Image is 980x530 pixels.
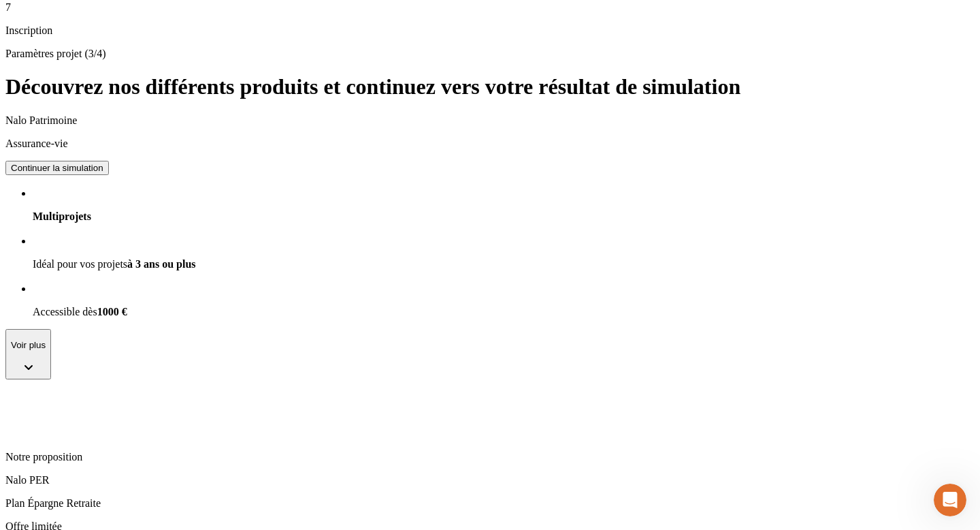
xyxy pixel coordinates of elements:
[5,329,51,380] button: Voir plus
[5,114,701,127] p: Nalo Patrimoine
[5,48,975,60] p: Paramètres projet (3/4)
[5,497,701,510] p: Plan Épargne Retraite
[127,258,196,270] span: à 3 ans ou plus
[5,1,975,14] p: 7
[33,211,91,222] span: Multiprojets
[5,25,975,37] p: Inscription
[33,258,127,270] span: Idéal pour vos projets
[11,163,103,173] div: Continuer la simulation
[11,340,46,350] p: Voir plus
[5,451,701,463] p: Notre proposition
[934,484,966,516] iframe: Intercom live chat
[33,306,97,317] span: Accessible dès
[97,306,127,317] span: 1000 €
[5,74,740,99] span: Découvrez nos différents produits et continuez vers votre résultat de simulation
[5,161,109,175] button: Continuer la simulation
[5,474,701,486] p: Nalo PER
[5,138,701,150] p: Assurance-vie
